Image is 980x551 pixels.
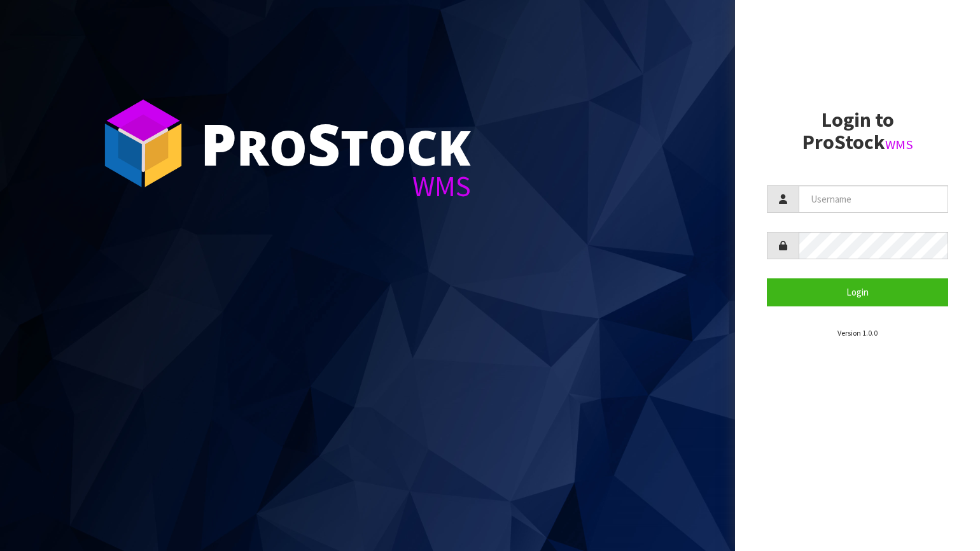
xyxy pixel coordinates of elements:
h2: Login to ProStock [767,109,948,154]
div: WMS [200,172,471,201]
input: Username [799,185,948,213]
span: P [200,104,237,182]
span: S [307,104,340,182]
button: Login [767,278,948,306]
small: Version 1.0.0 [837,328,878,338]
small: WMS [885,136,913,153]
img: ProStock Cube [95,96,191,191]
div: ro tock [200,115,471,172]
